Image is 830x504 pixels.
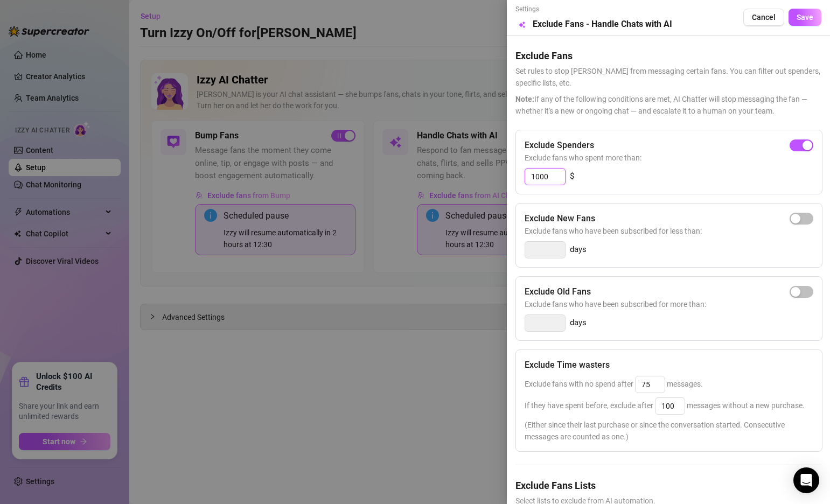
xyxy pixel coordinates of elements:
span: Exclude fans who spent more than: [525,152,813,164]
h5: Exclude Time wasters [525,359,610,372]
span: Note: [515,95,534,103]
span: days [570,243,587,256]
button: Cancel [743,9,784,26]
h5: Exclude Fans Lists [515,478,821,493]
span: (Either since their last purchase or since the conversation started. Consecutive messages are cou... [525,419,813,443]
button: Save [789,9,821,26]
h5: Exclude Fans [515,48,821,63]
span: If any of the following conditions are met, AI Chatter will stop messaging the fan — whether it's... [515,93,821,117]
span: If they have spent before, exclude after messages without a new purchase. [525,401,805,410]
span: Save [797,13,813,22]
span: Settings [515,4,672,15]
div: Open Intercom Messenger [793,467,819,493]
span: Set rules to stop [PERSON_NAME] from messaging certain fans. You can filter out spenders, specifi... [515,65,821,89]
h5: Exclude Old Fans [525,285,591,298]
span: Cancel [752,13,776,22]
span: $ [570,170,574,183]
span: days [570,317,587,330]
h5: Exclude Spenders [525,139,594,152]
h5: Exclude Fans - Handle Chats with AI [533,18,672,31]
span: Exclude fans who have been subscribed for more than: [525,298,813,310]
span: Exclude fans with no spend after messages. [525,380,703,388]
span: Exclude fans who have been subscribed for less than: [525,225,813,237]
h5: Exclude New Fans [525,212,595,225]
